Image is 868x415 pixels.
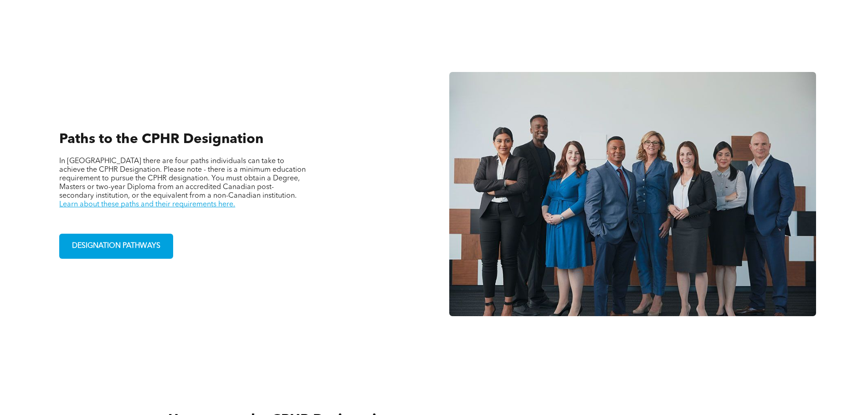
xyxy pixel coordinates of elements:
[449,72,816,316] img: A group of business people are posing for a picture together.
[59,234,173,259] a: DESIGNATION PATHWAYS
[59,201,235,208] a: Learn about these paths and their requirements here.
[59,133,263,146] span: Paths to the CPHR Designation
[59,158,306,200] span: In [GEOGRAPHIC_DATA] there are four paths individuals can take to achieve the CPHR Designation. P...
[69,237,164,255] span: DESIGNATION PATHWAYS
